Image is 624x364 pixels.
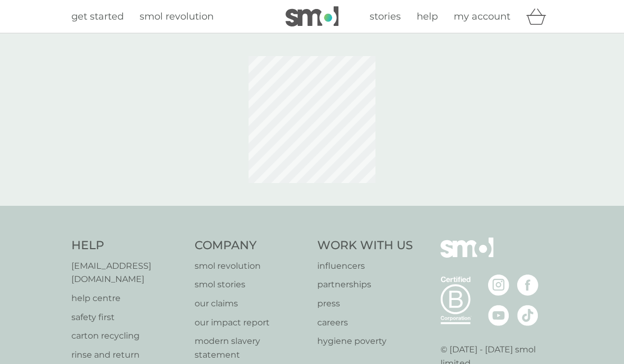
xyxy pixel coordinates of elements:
[71,259,184,286] a: [EMAIL_ADDRESS][DOMAIN_NAME]
[454,9,510,24] a: my account
[370,11,401,22] span: stories
[317,278,413,292] a: partnerships
[454,11,510,22] span: my account
[71,311,184,324] a: safety first
[517,305,538,326] img: visit the smol Tiktok page
[71,11,124,22] span: get started
[195,297,307,311] a: our claims
[417,9,438,24] a: help
[517,275,538,296] img: visit the smol Facebook page
[417,11,438,22] span: help
[195,238,307,254] h4: Company
[488,275,509,296] img: visit the smol Instagram page
[370,9,401,24] a: stories
[317,297,413,311] a: press
[71,329,184,343] a: carton recycling
[195,316,307,330] a: our impact report
[317,316,413,330] a: careers
[286,6,338,26] img: smol
[71,238,184,254] h4: Help
[140,11,214,22] span: smol revolution
[317,334,413,348] a: hygiene poverty
[488,305,509,326] img: visit the smol Youtube page
[71,292,184,305] a: help centre
[441,238,493,274] img: smol
[71,348,184,362] a: rinse and return
[317,259,413,273] a: influencers
[195,334,307,361] a: modern slavery statement
[195,278,307,292] a: smol stories
[71,9,124,24] a: get started
[526,6,553,27] div: basket
[317,238,413,254] h4: Work With Us
[195,259,307,273] a: smol revolution
[140,9,214,24] a: smol revolution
